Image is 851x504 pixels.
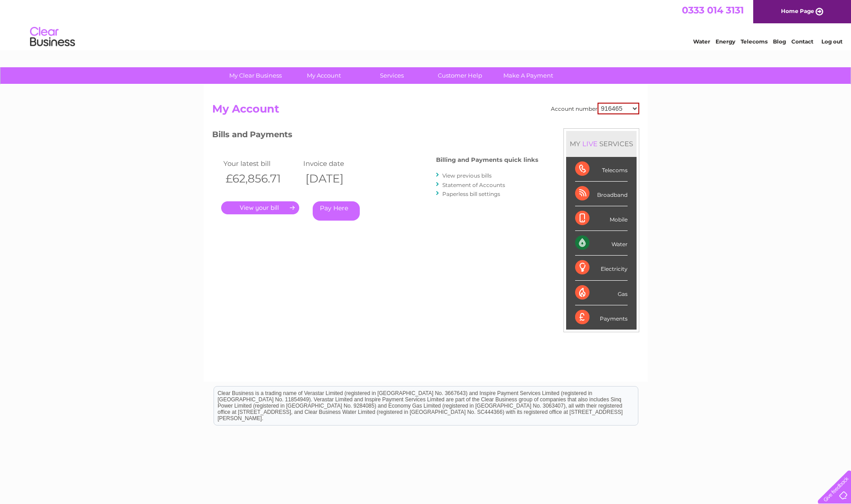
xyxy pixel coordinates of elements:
div: MY SERVICES [566,131,637,156]
a: My Account [287,67,361,84]
th: [DATE] [301,169,381,188]
a: My Clear Business [218,67,292,84]
a: Water [693,38,710,45]
div: LIVE [580,139,599,148]
div: Clear Business is a trading name of Verastar Limited (registered in [GEOGRAPHIC_DATA] No. 3667643... [214,5,638,43]
div: Electricity [575,256,628,280]
div: Telecoms [575,157,628,182]
a: . [221,201,299,214]
div: Payments [575,305,628,330]
a: Statement of Accounts [442,182,505,188]
h4: Billing and Payments quick links [436,156,538,163]
a: Paperless bill settings [442,191,500,197]
a: Customer Help [423,67,497,84]
a: Log out [821,38,842,45]
div: Broadband [575,182,628,206]
a: Telecoms [741,38,768,45]
a: View previous bills [442,172,492,179]
th: £62,856.71 [221,169,301,188]
a: Services [355,67,429,84]
div: Water [575,231,628,256]
td: Your latest bill [221,157,301,169]
td: Invoice date [301,157,381,169]
div: Mobile [575,206,628,231]
h2: My Account [212,103,639,120]
a: Contact [791,38,813,45]
a: 0333 014 3131 [682,4,744,16]
div: Gas [575,281,628,305]
a: Make A Payment [491,67,565,84]
a: Energy [716,38,735,45]
img: logo.png [30,23,75,51]
div: Account number [551,103,639,114]
a: Pay Here [313,201,360,221]
a: Blog [773,38,786,45]
h3: Bills and Payments [212,128,538,144]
